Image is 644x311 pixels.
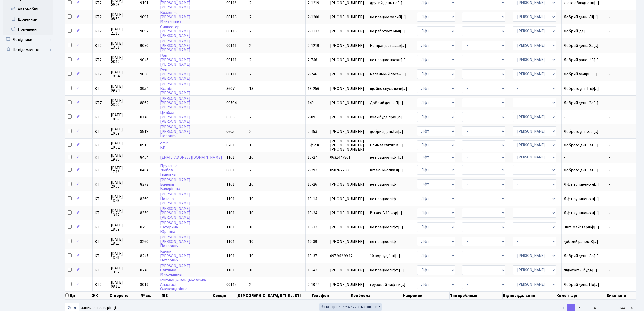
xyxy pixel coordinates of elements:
[226,224,235,230] span: 1101
[609,210,611,216] span: -
[564,167,598,173] span: Доброго дня Зая[...]
[160,124,190,139] a: [PERSON_NAME][PERSON_NAME]Ігорович
[249,182,253,187] span: 10
[330,101,365,105] span: [PHONE_NUMBER]
[3,24,53,35] a: Порушення
[140,86,148,91] span: 8954
[160,67,190,81] a: Рец[PERSON_NAME][PERSON_NAME]
[160,235,190,249] a: [PERSON_NAME][PERSON_NAME]Петрович
[249,196,253,202] span: 10
[609,142,611,148] span: -
[95,44,106,48] span: КТ2
[330,168,365,172] span: 0507622368
[330,155,365,159] span: 0631447861
[160,220,190,234] a: [PERSON_NAME]КатеринаЮріївна
[111,13,136,21] span: [DATE] 08:53
[330,44,365,48] span: [PHONE_NUMBER]
[308,86,319,91] span: 13-256
[226,167,235,173] span: 0601
[140,57,148,63] span: 9045
[95,168,106,172] span: КТ
[609,282,611,287] span: -
[564,224,599,230] span: Звіт Майстерліф[...]
[3,35,53,45] a: Довідники
[226,210,235,216] span: 1101
[111,252,136,260] span: [DATE] 13:46
[308,100,314,106] span: 149
[370,167,403,173] span: вітаю. кнопка л[...]
[330,15,365,19] span: [PHONE_NUMBER]
[226,114,235,120] span: 0305
[609,71,611,77] span: -
[95,143,106,147] span: КТ
[95,283,106,287] span: КТ2
[308,142,322,148] span: Офіс КК
[160,206,190,220] a: [PERSON_NAME][PERSON_NAME][PERSON_NAME]
[111,194,136,203] span: [DATE] 13:48
[160,155,222,160] a: [EMAIL_ADDRESS][DOMAIN_NAME]
[249,282,251,287] span: 2
[249,71,251,77] span: 2
[160,53,190,67] a: Рец[PERSON_NAME][PERSON_NAME]
[160,177,190,191] a: [PERSON_NAME]ВалеріяВалеріївна
[330,240,365,244] span: [PHONE_NUMBER]
[249,239,253,244] span: 10
[140,28,148,34] span: 9092
[609,267,611,273] span: -
[140,224,148,230] span: 8293
[343,304,377,309] span: Видимість стовпців
[564,267,597,273] span: підкажіть, будь[...]
[249,267,253,273] span: 10
[160,277,206,292] a: Роговець-ВенцьковськаАнастасіяОлександрівна
[609,182,611,187] span: -
[330,115,365,119] span: [PHONE_NUMBER]
[308,282,319,287] span: 2-1077
[370,282,405,287] span: грузоврй лифт и[...]
[226,155,235,160] span: 1101
[308,129,317,134] span: 2-453
[321,304,337,309] span: Експорт
[95,1,106,5] span: КТ2
[609,129,611,134] span: -
[95,72,106,76] span: КТ2
[140,129,148,134] span: 8518
[140,155,148,160] span: 8454
[330,58,365,62] span: [PHONE_NUMBER]
[564,182,599,187] span: Ліфт зупинено н[...]
[160,110,190,124] a: Цимбал[PERSON_NAME][PERSON_NAME]
[95,268,106,272] span: КТ
[111,166,136,174] span: [DATE] 17:16
[370,71,406,77] span: маленький пасаж[...]
[564,210,599,216] span: Ліфт зупинено н[...]
[330,72,365,76] span: [PHONE_NUMBER]
[450,292,503,299] th: Тип проблеми
[140,267,148,273] span: 8246
[95,58,106,62] span: КТ2
[95,15,106,19] span: КТ2
[308,224,317,230] span: 10-32
[370,224,403,230] span: не працює ліфт[...]
[249,114,251,120] span: 2
[111,266,136,274] span: [DATE] 13:37
[564,57,599,63] span: Добрий ранок! З[...]
[140,114,148,120] span: 8746
[111,99,136,107] span: [DATE] 03:02
[564,43,598,48] span: Добрий день. За[...]
[160,163,177,177] a: ПрутськаЛюбовІванівна
[249,210,253,216] span: 10
[564,28,589,34] span: Добрий де[...]
[95,155,106,159] span: КТ
[226,71,237,77] span: 00111
[111,180,136,188] span: [DATE] 20:06
[308,267,317,273] span: 10-42
[65,292,91,299] th: Дії
[111,113,136,121] span: [DATE] 18:59
[226,267,235,273] span: 1101
[330,139,365,151] span: [PHONE_NUMBER] [PHONE_NUMBER] [PHONE_NUMBER]
[609,57,611,63] span: -
[370,57,406,63] span: не працює пасаж[...]
[249,14,251,20] span: 2
[564,115,605,119] span: -
[95,211,106,215] span: КТ
[330,182,365,186] span: [PHONE_NUMBER]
